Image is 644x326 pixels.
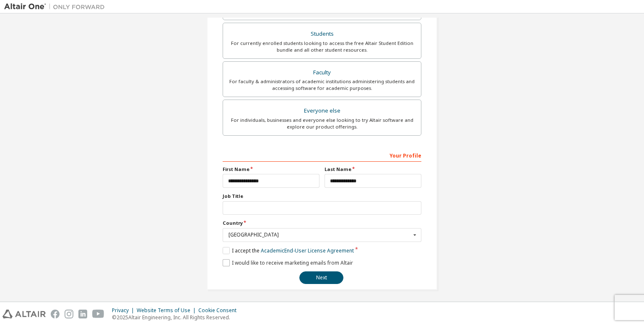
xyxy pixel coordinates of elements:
div: Your Profile [223,148,421,162]
div: [GEOGRAPHIC_DATA] [229,232,411,237]
div: Website Terms of Use [137,307,198,314]
div: Everyone else [228,105,416,117]
div: Cookie Consent [198,307,241,314]
img: altair_logo.svg [3,310,46,318]
label: I would like to receive marketing emails from Altair [223,259,353,266]
img: instagram.svg [65,310,73,318]
label: I accept the [223,247,354,254]
label: Job Title [223,193,421,200]
label: Country [223,220,421,226]
img: Altair One [4,3,109,11]
label: Last Name [325,166,421,173]
img: facebook.svg [51,310,60,318]
p: © 2025 Altair Engineering, Inc. All Rights Reserved. [112,314,241,321]
div: For faculty & administrators of academic institutions administering students and accessing softwa... [228,78,416,92]
div: Faculty [228,67,416,79]
div: Privacy [112,307,137,314]
img: youtube.svg [92,310,104,318]
div: For individuals, businesses and everyone else looking to try Altair software and explore our prod... [228,117,416,130]
div: Students [228,28,416,40]
button: Next [299,271,343,284]
img: linkedin.svg [78,310,87,318]
a: Academic End-User License Agreement [261,247,354,254]
label: First Name [223,166,319,173]
div: For currently enrolled students looking to access the free Altair Student Edition bundle and all ... [228,40,416,53]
